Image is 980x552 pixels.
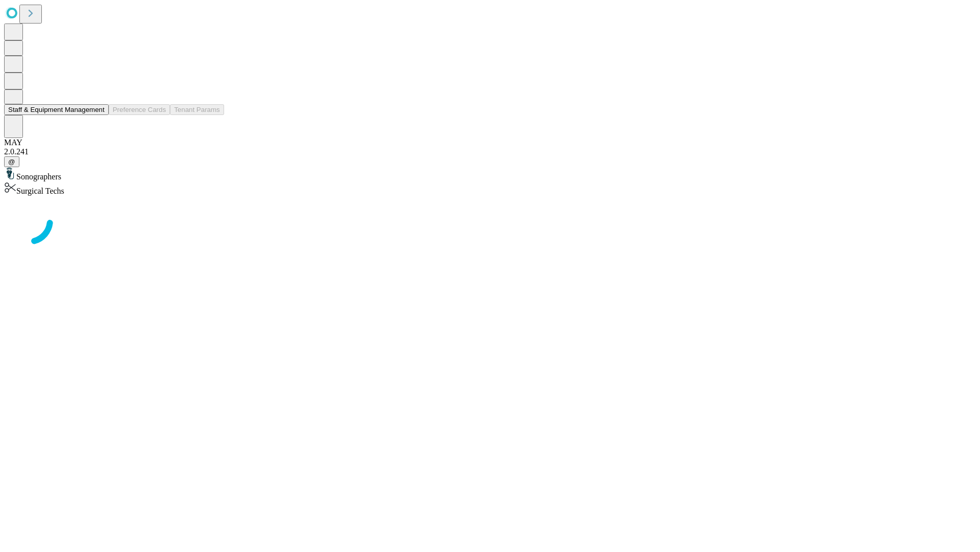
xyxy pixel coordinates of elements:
[4,156,19,167] button: @
[170,104,224,115] button: Tenant Params
[4,104,109,115] button: Staff & Equipment Management
[109,104,170,115] button: Preference Cards
[4,167,976,181] div: Sonographers
[4,147,976,156] div: 2.0.241
[4,138,976,147] div: MAY
[4,181,976,196] div: Surgical Techs
[8,158,15,166] span: @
